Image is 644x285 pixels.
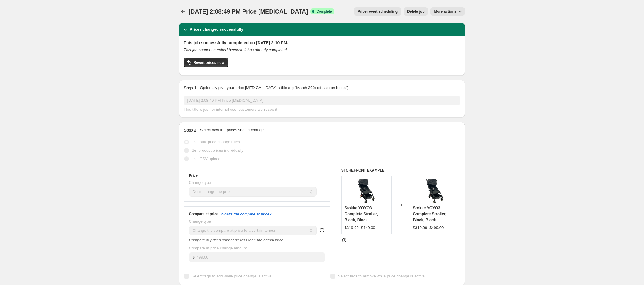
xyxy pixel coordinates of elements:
[189,219,211,224] span: Change type
[194,60,224,65] span: Revert prices now
[407,9,424,14] span: Delete job
[434,9,456,14] span: More actions
[413,206,446,222] span: Stokke YOYO3 Complete Stroller, Black, Black
[200,127,264,133] p: Select how the prices should change
[345,225,359,231] div: $319.99
[190,26,243,33] h2: Prices changed successfully
[200,85,348,91] p: Optionally give your price [MEDICAL_DATA] a title (eg "March 30% off sale on boots")
[189,212,218,216] h3: Compare at price
[197,252,325,262] input: 80.00
[179,7,187,16] button: Price change jobs
[316,9,332,14] span: Complete
[423,179,447,203] img: 4cf49c1e-e297-488b-9fdb-c62e9e86ab90_80x.png
[319,227,325,233] div: help
[192,140,240,144] span: Use bulk price change rules
[189,180,211,185] span: Change type
[430,7,465,16] button: More actions
[189,246,247,250] span: Compare at price change amount
[189,238,285,242] i: Compare at prices cannot be less than the actual price.
[221,212,272,216] button: What's the compare at price?
[184,107,277,112] span: This title is just for internal use, customers won't see it
[354,179,378,203] img: 4cf49c1e-e297-488b-9fdb-c62e9e86ab90_80x.png
[184,85,198,91] h2: Step 1.
[341,168,460,173] h6: STOREFRONT EXAMPLE
[189,173,198,178] h3: Price
[338,274,425,278] span: Select tags to remove while price change is active
[358,9,398,14] span: Price revert scheduling
[189,8,308,15] span: [DATE] 2:08:49 PM Price [MEDICAL_DATA]
[184,58,228,67] button: Revert prices now
[429,225,444,231] strike: $499.00
[192,156,221,161] span: Use CSV upload
[404,7,428,16] button: Delete job
[354,7,401,16] button: Price revert scheduling
[413,225,427,231] div: $319.99
[184,127,198,133] h2: Step 2.
[184,96,460,105] input: 30% off holiday sale
[192,274,272,278] span: Select tags to add while price change is active
[193,255,195,259] span: $
[361,225,375,231] strike: $449.00
[192,148,243,153] span: Set product prices individually
[184,48,288,52] i: This job cannot be edited because it has already completed.
[345,206,378,222] span: Stokke YOYO3 Complete Stroller, Black, Black
[184,40,460,46] h2: This job successfully completed on [DATE] 2:10 PM.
